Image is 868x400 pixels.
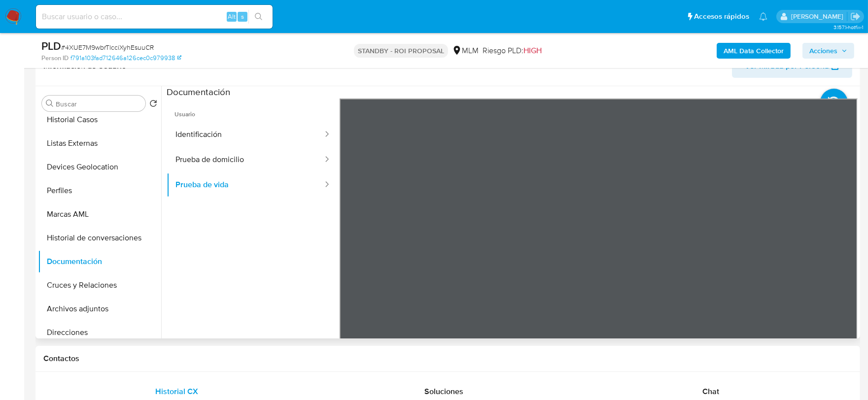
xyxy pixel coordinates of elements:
[41,54,69,63] b: Person ID
[694,11,749,22] span: Accesos rápidos
[38,132,161,155] button: Listas Externas
[354,44,448,58] p: STANDBY - ROI PROPOSAL
[241,12,244,21] span: s
[809,43,837,59] span: Acciones
[70,54,181,63] a: f791a103fad712646a126cec0c979938
[802,43,854,59] button: Acciones
[38,202,161,226] button: Marcas AML
[38,297,161,321] button: Archivos adjuntos
[702,386,719,397] span: Chat
[452,45,479,56] div: MLM
[43,61,126,71] h1: Información de Usuario
[850,11,861,22] a: Salir
[61,42,154,52] span: # 4XUE7M9wbrTlcciXyhEsuuCR
[38,273,161,297] button: Cruces y Relaciones
[56,100,141,108] input: Buscar
[38,321,161,344] button: Direcciones
[717,43,791,59] button: AML Data Collector
[149,100,157,110] button: Volver al orden por defecto
[43,354,852,364] h1: Contactos
[46,100,54,107] button: Buscar
[724,43,784,59] b: AML Data Collector
[36,10,273,23] input: Buscar usuario o caso...
[523,45,542,56] span: HIGH
[483,45,542,56] span: Riesgo PLD:
[38,250,161,273] button: Documentación
[228,12,236,21] span: Alt
[833,23,863,31] span: 3.157.1-hotfix-1
[38,155,161,179] button: Devices Geolocation
[38,179,161,202] button: Perfiles
[155,386,198,397] span: Historial CX
[791,12,847,21] p: dalia.goicochea@mercadolibre.com.mx
[41,38,61,54] b: PLD
[759,12,767,21] a: Notificaciones
[248,10,269,24] button: search-icon
[38,108,161,132] button: Historial Casos
[424,386,463,397] span: Soluciones
[38,226,161,250] button: Historial de conversaciones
